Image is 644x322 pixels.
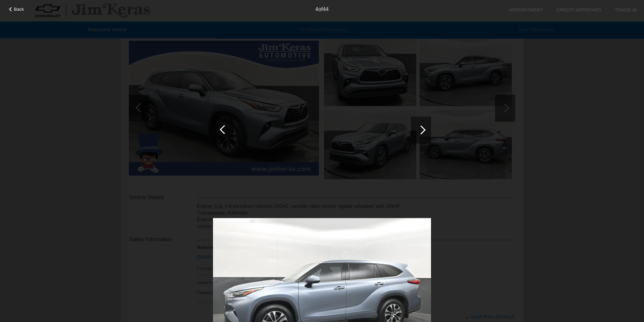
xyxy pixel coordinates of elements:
span: Back [14,7,24,12]
a: Trade-In [615,7,637,12]
span: 44 [323,6,329,12]
a: Appointment [509,7,543,12]
a: Credit Approved [556,7,601,12]
span: 4 [315,6,318,12]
